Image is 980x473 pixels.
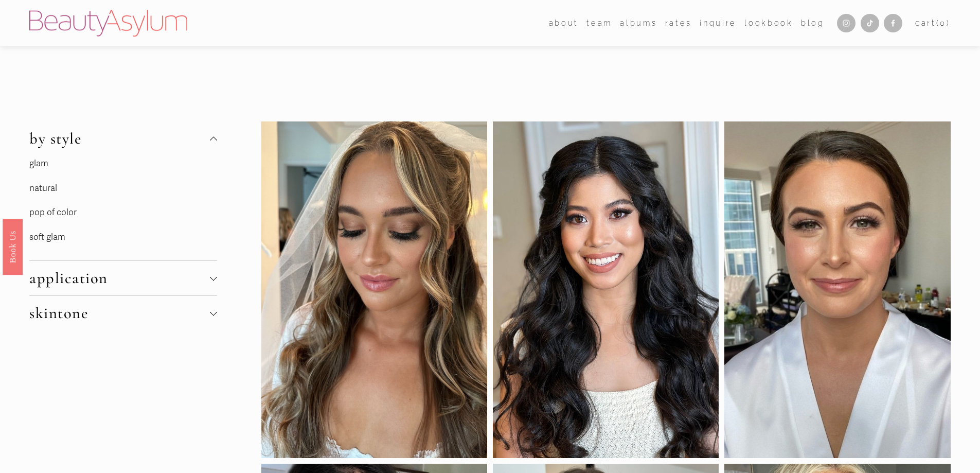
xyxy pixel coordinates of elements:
a: TikTok [861,14,879,32]
button: skintone [29,296,217,330]
button: application [29,261,217,295]
span: ( ) [936,19,951,27]
img: Beauty Asylum | Bridal Hair &amp; Makeup Charlotte &amp; Atlanta [29,10,187,37]
a: glam [29,158,48,169]
span: application [29,269,209,288]
button: by style [29,121,217,156]
a: soft glam [29,232,65,242]
span: by style [29,129,209,148]
a: folder dropdown [586,15,612,30]
span: 0 [940,19,947,27]
a: pop of color [29,207,77,218]
a: Rates [665,15,692,30]
div: by style [29,156,217,260]
a: 0 items in cart [915,16,951,30]
span: about [549,16,579,30]
a: folder dropdown [549,15,579,30]
a: Inquire [700,15,737,30]
a: Blog [801,15,825,30]
span: skintone [29,304,209,323]
a: Facebook [884,14,902,32]
a: Lookbook [744,15,793,30]
span: team [586,16,612,30]
a: Instagram [837,14,856,32]
a: Book Us [3,218,23,274]
a: albums [620,15,657,30]
a: natural [29,183,57,194]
